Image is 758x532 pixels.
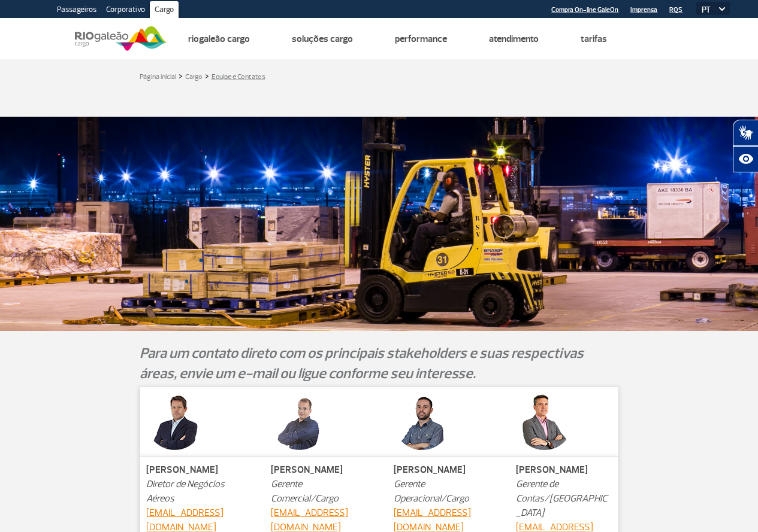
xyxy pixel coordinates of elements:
[733,120,758,146] button: Abrir tradutor de língua de sinais.
[581,33,607,45] a: Tarifas
[516,464,588,476] strong: [PERSON_NAME]
[271,393,328,450] img: sem-foto-avatar.png
[52,1,101,20] a: Passageiros
[395,33,447,45] a: Performance
[516,478,608,519] em: Gerente de Contas/[GEOGRAPHIC_DATA]
[146,393,203,450] img: sem-foto-avatar.png
[188,33,250,45] a: Riogaleão Cargo
[185,72,203,81] a: Cargo
[205,69,209,83] a: >
[146,464,218,476] strong: [PERSON_NAME]
[733,146,758,172] button: Abrir recursos assistivos.
[101,1,150,20] a: Corporativo
[212,72,265,81] a: Equipe e Contatos
[146,478,225,504] em: Diretor de Negócios Aéreos
[271,478,339,504] em: Gerente Comercial/Cargo
[271,464,343,476] strong: [PERSON_NAME]
[394,393,451,450] img: sem-foto-avatar.png
[150,1,179,20] a: Cargo
[140,343,619,384] p: Para um contato direto com os principais stakeholders e suas respectivas áreas, envie um e-mail o...
[140,72,176,81] a: Página inicial
[669,6,682,14] a: RQS
[394,464,466,476] strong: [PERSON_NAME]
[516,393,573,450] img: sem-foto-avatar.png
[394,478,469,504] em: Gerente Operacional/Cargo
[630,6,657,14] a: Imprensa
[733,120,758,172] div: Plugin de acessibilidade da Hand Talk.
[489,33,539,45] a: Atendimento
[551,6,618,14] a: Compra On-line GaleOn
[179,69,183,83] a: >
[292,33,353,45] a: Soluções Cargo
